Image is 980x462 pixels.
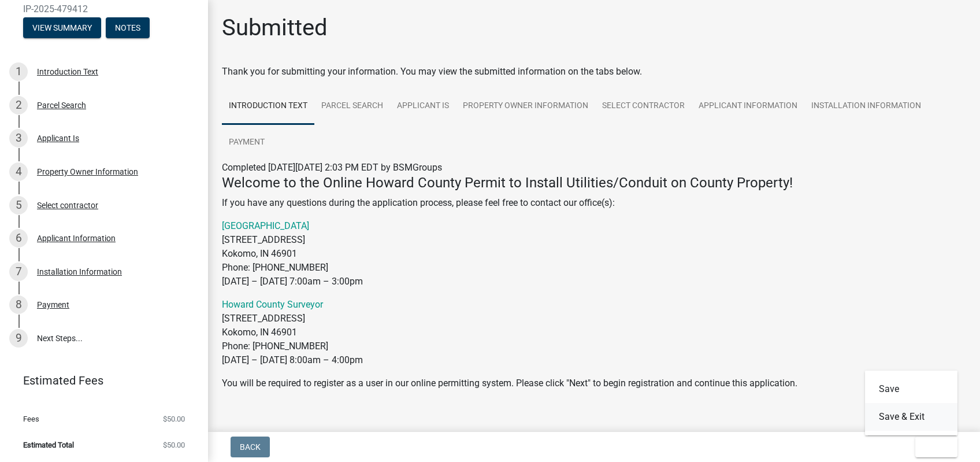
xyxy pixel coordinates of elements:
span: Fees [23,415,39,423]
div: Installation Information [37,268,122,276]
span: $50.00 [163,441,185,449]
p: You will be required to register as a user in our online permitting system. Please click "Next" t... [222,376,966,390]
a: Howard County Surveyor [222,299,323,310]
button: View Summary [23,17,101,38]
p: [STREET_ADDRESS] Kokomo, IN 46901 Phone: [PHONE_NUMBER] [DATE] – [DATE] 8:00am – 4:00pm [222,298,966,367]
button: Save [865,375,957,403]
div: Applicant Information [37,234,116,242]
div: Parcel Search [37,101,86,109]
p: [STREET_ADDRESS] Kokomo, IN 46901 Phone: [PHONE_NUMBER] [DATE] – [DATE] 7:00am – 3:00pm [222,219,966,289]
div: 9 [9,329,28,348]
a: Installation Information [804,88,928,125]
span: IP-2025-479412 [23,3,185,14]
span: Back [240,442,261,452]
div: 2 [9,96,28,114]
a: Select contractor [595,88,692,125]
a: Introduction Text [222,88,314,125]
div: 8 [9,295,28,314]
div: 1 [9,62,28,81]
div: Exit [865,371,957,435]
h1: Submitted [222,14,328,42]
wm-modal-confirm: Notes [106,24,150,34]
div: 4 [9,162,28,181]
button: Exit [915,437,957,457]
div: 6 [9,229,28,247]
wm-modal-confirm: Summary [23,24,101,34]
h4: Welcome to the Online Howard County Permit to Install Utilities/Conduit on County Property! [222,175,966,191]
a: Property Owner Information [456,88,595,125]
a: [GEOGRAPHIC_DATA] [222,220,309,231]
a: Applicant Information [692,88,804,125]
span: Exit [925,442,941,452]
div: Applicant Is [37,134,79,142]
div: 5 [9,196,28,215]
div: Select contractor [37,201,98,209]
div: Payment [37,301,69,309]
button: Back [231,437,270,457]
div: Introduction Text [37,68,98,76]
p: If you have any questions during the application process, please feel free to contact our office(s): [222,196,966,210]
button: Notes [106,17,150,38]
div: Property Owner Information [37,168,138,176]
a: Payment [222,124,272,161]
div: Thank you for submitting your information. You may view the submitted information on the tabs below. [222,65,966,79]
div: 3 [9,129,28,147]
a: Estimated Fees [9,369,190,392]
span: $50.00 [163,415,185,423]
span: Estimated Total [23,441,74,449]
button: Save & Exit [865,403,957,431]
span: Completed [DATE][DATE] 2:03 PM EDT by BSMGroups [222,162,442,173]
a: Applicant Is [390,88,456,125]
div: 7 [9,263,28,281]
a: Parcel Search [314,88,390,125]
